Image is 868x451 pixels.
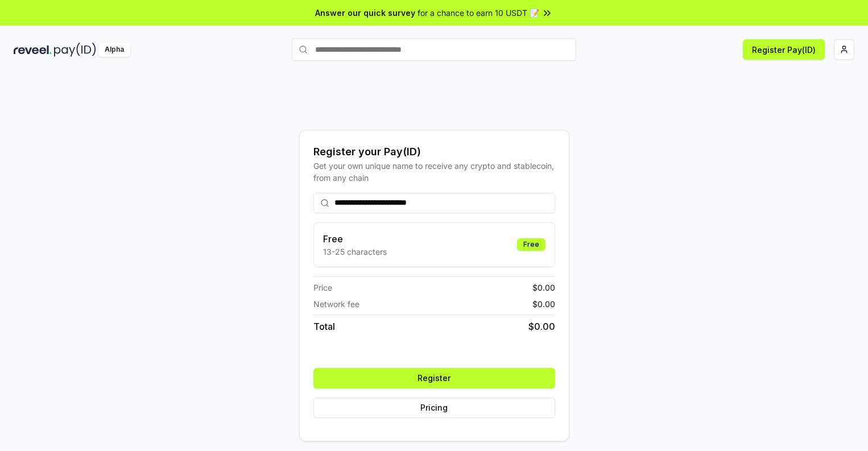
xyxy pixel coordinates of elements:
[313,368,555,388] button: Register
[313,320,335,333] span: Total
[418,7,539,19] span: for a chance to earn 10 USDT 📝
[54,43,96,57] img: pay_id
[98,43,130,57] div: Alpha
[313,298,359,310] span: Network fee
[313,144,555,160] div: Register your Pay(ID)
[528,320,555,333] span: $ 0.00
[532,298,555,310] span: $ 0.00
[323,246,387,258] p: 13-25 characters
[14,43,52,57] img: reveel_dark
[532,282,555,293] span: $ 0.00
[315,7,415,19] span: Answer our quick survey
[517,238,545,251] div: Free
[313,398,555,418] button: Pricing
[313,160,555,184] div: Get your own unique name to receive any crypto and stablecoin, from any chain
[323,232,387,246] h3: Free
[313,282,332,293] span: Price
[743,39,825,60] button: Register Pay(ID)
